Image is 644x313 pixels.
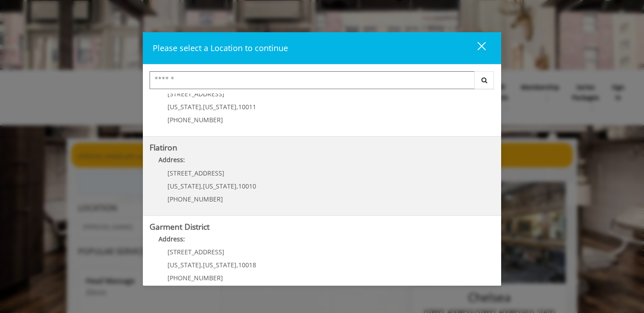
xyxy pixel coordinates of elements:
[150,142,177,153] b: Flatiron
[236,103,238,111] span: ,
[167,90,224,98] span: [STREET_ADDRESS]
[467,41,485,55] div: close dialog
[159,235,185,243] b: Address:
[167,169,224,177] span: [STREET_ADDRESS]
[201,182,203,190] span: ,
[236,261,238,269] span: ,
[203,182,236,190] span: [US_STATE]
[203,261,236,269] span: [US_STATE]
[167,182,201,190] span: [US_STATE]
[238,261,256,269] span: 10018
[150,71,475,89] input: Search Center
[167,274,223,282] span: [PHONE_NUMBER]
[203,103,236,111] span: [US_STATE]
[236,182,238,190] span: ,
[167,103,201,111] span: [US_STATE]
[238,103,256,111] span: 10011
[159,155,185,164] b: Address:
[238,182,256,190] span: 10010
[153,43,288,53] span: Please select a Location to continue
[167,261,201,269] span: [US_STATE]
[201,103,203,111] span: ,
[167,195,223,203] span: [PHONE_NUMBER]
[461,39,491,57] button: close dialog
[201,261,203,269] span: ,
[150,221,210,232] b: Garment District
[150,71,494,94] div: Center Select
[479,77,489,83] i: Search button
[167,248,224,256] span: [STREET_ADDRESS]
[167,116,223,124] span: [PHONE_NUMBER]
